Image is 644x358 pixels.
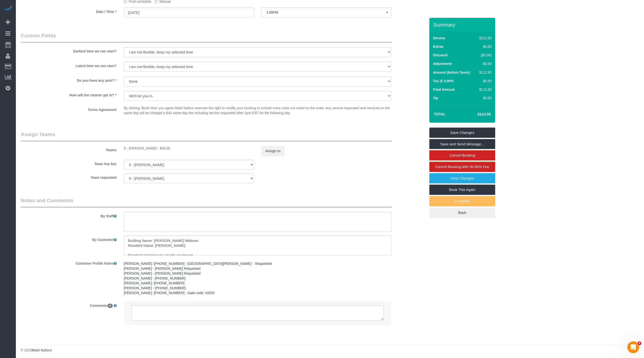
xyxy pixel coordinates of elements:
h4: $112.50 [463,112,491,116]
a: Cancel Booking with 50.00% Fee [429,162,495,172]
label: Teams [17,146,120,152]
label: Latest time we can start? [17,62,120,68]
span: 0 [108,304,113,308]
label: Do you have any pets? * [17,76,120,83]
div: 1.5 hour x $30.00/hour [124,146,254,151]
div: $112.50 [477,87,492,92]
a: Save Changes [429,128,495,138]
label: Adjustment [433,61,452,66]
label: Final Amount [433,87,455,92]
label: Terms Agreement [17,106,120,112]
input: MM/DD/YYYY [124,8,254,18]
a: Book This Again [429,185,495,195]
label: Tax @ 0.00% [433,79,453,83]
label: Amount (before Taxes) [433,70,470,75]
legend: Notes and Comments [21,197,392,208]
legend: Assign Teams [21,131,392,142]
div: $112.50 [477,70,492,75]
div: © 2025 [21,348,639,353]
button: 1:00PM [261,8,391,18]
label: Extras [433,44,443,49]
div: ($0.00) [477,53,492,58]
label: Customer Profile Notes [17,259,120,266]
span: Cancel Booking with 50.00% Fee [435,165,489,169]
label: By Customer [17,236,120,242]
a: Save and Send Message... [429,139,495,149]
strong: Maid Sailors [32,348,52,352]
label: Discount [433,53,448,58]
legend: Custom Fields [21,32,392,43]
label: Tip [433,96,438,100]
a: View Changes [429,173,495,183]
strong: Total [434,112,446,116]
iframe: Intercom live chat [627,341,639,353]
div: $0.00 [477,61,492,66]
label: Comments [17,301,120,308]
label: Team requested [17,173,120,180]
a: Back [429,208,495,218]
span: 4 [637,341,641,345]
a: Cancel Booking [429,150,495,160]
label: Earliest time we can start? [17,47,120,54]
div: $0.00 [477,79,492,83]
button: Assign to [261,146,285,156]
label: Service [433,36,445,40]
label: By Staff [17,212,120,219]
label: Team has key [17,160,120,166]
h3: Summary [433,22,493,28]
div: $0.00 [477,96,492,100]
img: Automaid Logo [3,5,13,12]
pre: [PERSON_NAME]: [PHONE_NUMBER] - [GEOGRAPHIC_DATA][PERSON_NAME] - Requested [PERSON_NAME] - [PERSO... [124,261,392,295]
label: How will the cleaner get in? * [17,91,120,98]
p: By clicking 'Book Now' you agree Maid Sailors reserves the right to modify your booking to includ... [124,106,392,115]
span: 1:00PM [266,10,386,14]
label: Date / Time * [17,8,120,14]
div: $0.00 [477,44,492,49]
div: $112.50 [477,36,492,40]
